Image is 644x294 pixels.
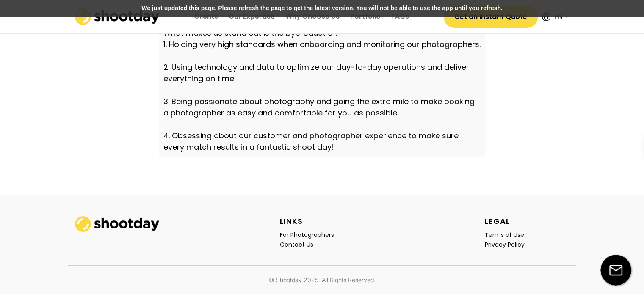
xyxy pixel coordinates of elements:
[600,255,631,286] img: email-icon%20%281%29.svg
[75,216,160,232] img: shootday_logo.png
[163,27,481,153] div: What makes us stand out is the byproduct of: 1. Holding very high standards when onboarding and m...
[280,241,313,248] div: Contact Us
[280,231,334,239] div: For Photographers
[485,241,525,248] div: Privacy Policy
[485,231,524,239] div: Terms of Use
[269,276,376,284] div: © Shootday 2025. All Rights Reserved.
[485,216,510,226] div: LEGAL
[280,216,303,226] div: LINKS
